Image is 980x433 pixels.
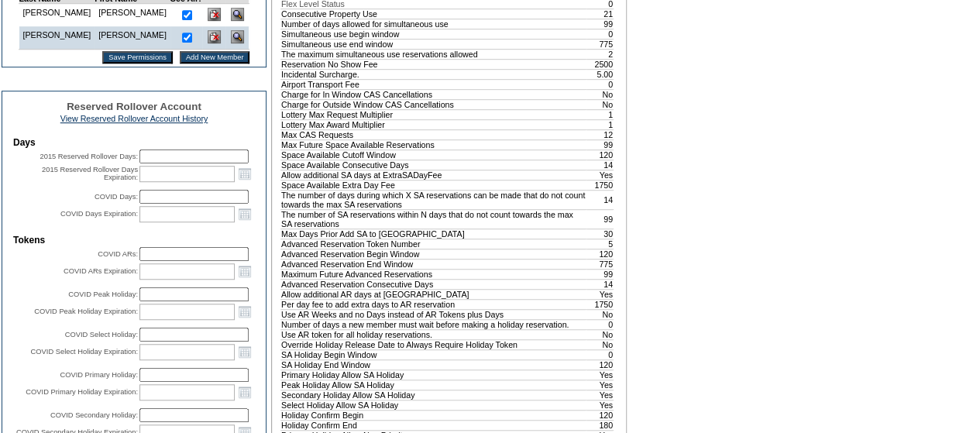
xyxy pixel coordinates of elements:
[281,109,586,119] td: Lottery Max Request Multiplier
[281,79,586,89] td: Airport Transport Fee
[586,129,614,139] td: 12
[64,267,138,275] label: COVID ARs Expiration:
[281,180,586,190] td: Space Available Extra Day Fee
[281,170,586,180] td: Allow additional SA days at ExtraSADayFee
[586,39,614,49] td: 775
[586,69,614,79] td: 5.00
[586,289,614,299] td: Yes
[281,190,586,209] td: The number of days during which X SA reservations can be made that do not count towards the max S...
[281,329,586,339] td: Use AR token for all holiday reservations.
[281,39,586,49] td: Simultaneous use end window
[586,79,614,89] td: 0
[586,9,614,19] td: 21
[586,59,614,69] td: 2500
[281,59,586,69] td: Reservation No Show Fee
[13,235,255,246] td: Tokens
[281,319,586,329] td: Number of days a new member must wait before making a holiday reservation.
[68,290,138,298] label: COVID Peak Holiday:
[586,319,614,329] td: 0
[586,109,614,119] td: 1
[281,9,586,19] td: Consecutive Property Use
[586,229,614,239] td: 30
[281,160,586,170] td: Space Available Consecutive Days
[60,371,138,379] label: COVID Primary Holiday:
[281,410,586,420] td: Holiday Confirm Begin
[586,239,614,249] td: 5
[586,29,614,39] td: 0
[281,369,586,380] td: Primary Holiday Allow SA Holiday
[586,329,614,339] td: No
[208,8,221,21] img: Delete
[586,309,614,319] td: No
[281,29,586,39] td: Simultaneous use begin window
[281,259,586,269] td: Advanced Reservation End Window
[586,89,614,99] td: No
[31,348,138,356] label: COVID Select Holiday Expiration:
[281,299,586,309] td: Per day fee to add extra days to AR reservation
[281,119,586,129] td: Lottery Max Award Multiplier
[281,69,586,79] td: Incidental Surcharge.
[281,309,586,319] td: Use AR Weeks and no Days instead of AR Tokens plus Days
[586,139,614,149] td: 99
[281,359,586,369] td: SA Holiday End Window
[586,339,614,349] td: No
[281,89,586,99] td: Charge for In Window CAS Cancellations
[586,359,614,369] td: 120
[586,369,614,380] td: Yes
[586,390,614,400] td: Yes
[281,380,586,390] td: Peak Holiday Allow SA Holiday
[281,279,586,289] td: Advanced Reservation Consecutive Days
[102,51,173,64] input: Save Permissions
[281,349,586,359] td: SA Holiday Begin Window
[281,420,586,430] td: Holiday Confirm End
[586,249,614,259] td: 120
[281,249,586,259] td: Advanced Reservation Begin Window
[19,26,95,50] td: [PERSON_NAME]
[586,299,614,309] td: 1750
[236,383,253,400] a: Open the calendar popup.
[50,411,138,419] label: COVID Secondary Holiday:
[67,101,201,112] span: Reserved Rollover Account
[586,279,614,289] td: 14
[281,400,586,410] td: Select Holiday Allow SA Holiday
[281,129,586,139] td: Max CAS Requests
[586,99,614,109] td: No
[34,308,138,315] label: COVID Peak Holiday Expiration:
[281,229,586,239] td: Max Days Prior Add SA to [GEOGRAPHIC_DATA]
[95,26,170,50] td: [PERSON_NAME]
[60,210,138,218] label: COVID Days Expiration:
[281,19,586,29] td: Number of days allowed for simultaneous use
[208,30,221,43] img: Delete
[42,166,138,181] label: 2015 Reserved Rollover Days Expiration:
[236,343,253,360] a: Open the calendar popup.
[26,388,138,396] label: COVID Primary Holiday Expiration:
[236,165,253,182] a: Open the calendar popup.
[281,239,586,249] td: Advanced Reservation Token Number
[586,400,614,410] td: Yes
[281,99,586,109] td: Charge for Outside Window CAS Cancellations
[281,339,586,349] td: Override Holiday Release Date to Always Require Holiday Token
[281,289,586,299] td: Allow additional AR days at [GEOGRAPHIC_DATA]
[586,49,614,59] td: 2
[586,380,614,390] td: Yes
[281,209,586,229] td: The number of SA reservations within N days that do not count towards the max SA reservations
[231,8,244,21] img: View Dashboard
[586,209,614,229] td: 99
[586,410,614,420] td: 120
[586,19,614,29] td: 99
[95,193,138,201] label: COVID Days:
[586,349,614,359] td: 0
[13,137,255,148] td: Days
[281,49,586,59] td: The maximum simultaneous use reservations allowed
[281,390,586,400] td: Secondary Holiday Allow SA Holiday
[180,51,250,64] input: Add New Member
[40,153,138,160] label: 2015 Reserved Rollover Days:
[586,119,614,129] td: 1
[231,30,244,43] img: View Dashboard
[236,303,253,320] a: Open the calendar popup.
[586,170,614,180] td: Yes
[586,180,614,190] td: 1750
[586,190,614,209] td: 14
[60,114,208,123] a: View Reserved Rollover Account History
[586,269,614,279] td: 99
